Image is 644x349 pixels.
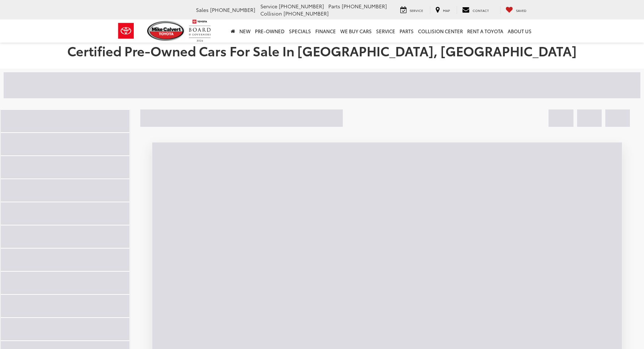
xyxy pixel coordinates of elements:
[465,20,506,43] a: Rent a Toyota
[260,10,282,17] span: Collision
[500,6,532,14] a: My Saved Vehicles
[416,20,465,43] a: Collision Center
[338,20,374,43] a: WE BUY CARS
[328,3,340,10] span: Parts
[279,3,324,10] span: [PHONE_NUMBER]
[457,6,494,14] a: Contact
[395,6,428,14] a: Service
[287,20,313,43] a: Specials
[430,6,455,14] a: Map
[260,3,277,10] span: Service
[253,20,287,43] a: Pre-Owned
[374,20,397,43] a: Service
[342,3,387,10] span: [PHONE_NUMBER]
[229,20,237,43] a: Home
[112,19,140,43] img: Toyota
[313,20,338,43] a: Finance
[147,21,185,41] img: Mike Calvert Toyota
[237,20,253,43] a: New
[397,20,416,43] a: Parts
[283,10,329,17] span: [PHONE_NUMBER]
[516,8,526,13] span: Saved
[443,8,450,13] span: Map
[196,6,209,13] span: Sales
[410,8,423,13] span: Service
[210,6,255,13] span: [PHONE_NUMBER]
[506,20,534,43] a: About Us
[473,8,489,13] span: Contact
